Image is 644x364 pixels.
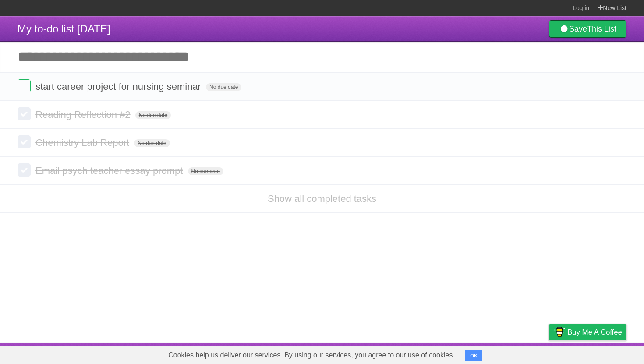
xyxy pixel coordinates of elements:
label: Done [18,135,31,148]
span: No due date [135,111,171,119]
span: Buy me a coffee [567,325,622,340]
a: About [432,345,451,362]
a: Show all completed tasks [268,193,376,204]
span: My to-do list [DATE] [18,23,110,35]
a: Terms [508,345,527,362]
span: Email psych teacher essay prompt [35,165,185,176]
span: Cookies help us deliver our services. By using our services, you agree to our use of cookies. [159,346,464,364]
a: SaveThis List [549,20,626,38]
b: This List [587,25,616,33]
label: Done [18,107,31,120]
span: No due date [188,167,223,175]
img: Buy me a coffee [553,325,565,339]
span: No due date [134,139,170,147]
span: No due date [206,83,241,91]
span: Reading Reflection #2 [35,109,132,120]
a: Buy me a coffee [549,324,626,340]
label: Done [18,79,31,92]
span: Chemistry Lab Report [35,137,131,148]
span: start career project for nursing seminar [35,81,203,92]
a: Developers [461,345,497,362]
label: Done [18,163,31,177]
a: Privacy [538,345,560,362]
a: Suggest a feature [571,345,626,362]
button: OK [465,350,482,361]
